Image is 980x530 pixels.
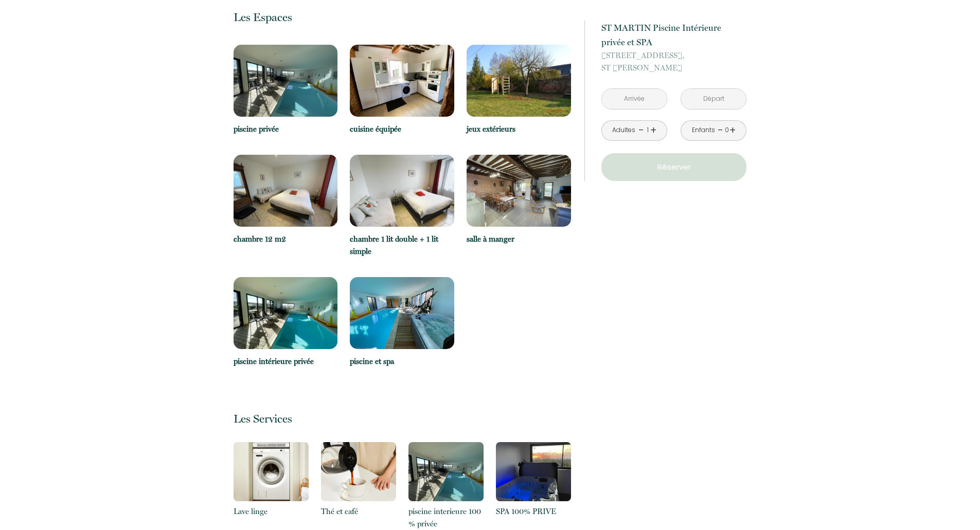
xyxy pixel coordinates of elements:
[408,505,484,530] p: piscine interieure 100 % privée
[408,442,484,501] img: 17498263512192.jpg
[681,89,746,109] input: Départ
[350,123,454,135] p: cuisine équipée
[601,21,746,49] p: ST MARTIN Piscine Intérieure privée et SPA
[650,122,656,138] a: +
[234,442,309,501] img: 16317117156563.png
[645,125,650,135] div: 1
[467,45,571,117] img: 17517255774377.JPG
[729,122,736,138] a: +
[605,161,743,173] p: Réserver
[321,442,396,501] img: 16317116268495.png
[601,49,746,74] p: ST [PERSON_NAME]
[467,233,571,245] p: salle à manger
[234,355,338,368] p: piscine intérieure privée
[467,123,571,135] p: jeux extérieurs
[234,233,338,245] p: chambre 12 m2
[718,122,723,138] a: -
[234,45,338,117] img: 17498259248926.jpg
[467,155,571,227] img: 17517256872729.jpg
[350,355,454,368] p: piscine et spa
[601,49,746,62] span: [STREET_ADDRESS],
[724,125,729,135] div: 0
[350,233,454,258] p: chambre 1 lit double + 1 lit simple
[350,45,454,117] img: 17517255505695.jpg
[234,10,571,24] p: Les Espaces
[601,153,746,181] button: Réserver
[496,442,571,501] img: 17498264004049.jpg
[321,505,396,518] p: Thé et café
[350,277,454,349] img: 17517257668801.jpg
[692,125,715,135] div: Enfants
[234,412,571,426] p: Les Services
[234,277,338,349] img: 17517257264714.jpg
[234,123,338,135] p: piscine privée
[638,122,644,138] a: -
[350,155,454,227] img: 17517256460039.jpg
[612,125,635,135] div: Adultes
[496,505,571,518] p: SPA 100% PRIVE
[234,155,338,227] img: 17517256120723.jpg
[602,89,667,109] input: Arrivée
[234,505,309,518] p: Lave linge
